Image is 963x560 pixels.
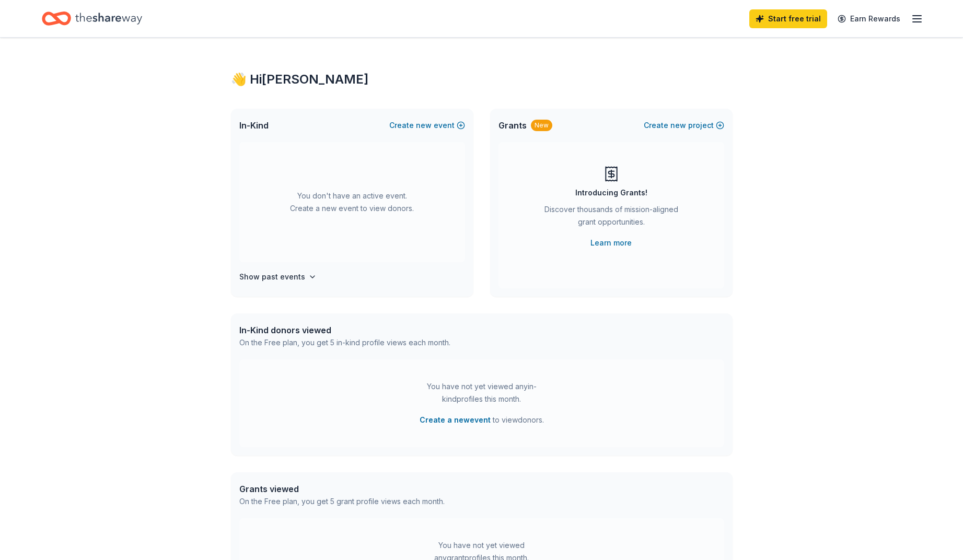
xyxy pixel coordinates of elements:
div: On the Free plan, you get 5 in-kind profile views each month. [239,336,450,349]
a: Home [42,6,142,31]
div: Grants viewed [239,483,445,495]
span: to view donors . [420,414,544,426]
span: In-Kind [239,119,269,132]
button: Createnewevent [389,119,465,132]
button: Createnewproject [644,119,724,132]
a: Learn more [590,237,632,249]
div: In-Kind donors viewed [239,324,450,336]
span: Grants [498,119,527,132]
div: You don't have an active event. Create a new event to view donors. [239,142,465,262]
span: new [670,119,686,132]
div: You have not yet viewed any in-kind profiles this month. [416,380,547,405]
a: Start free trial [749,9,827,28]
button: Create a newevent [420,414,491,426]
div: New [531,120,552,131]
div: On the Free plan, you get 5 grant profile views each month. [239,495,445,508]
div: Discover thousands of mission-aligned grant opportunities. [540,203,682,232]
span: new [416,119,432,132]
div: Introducing Grants! [575,186,647,199]
a: Earn Rewards [831,9,907,28]
button: Show past events [239,271,317,283]
h4: Show past events [239,271,305,283]
div: 👋 Hi [PERSON_NAME] [231,71,733,88]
